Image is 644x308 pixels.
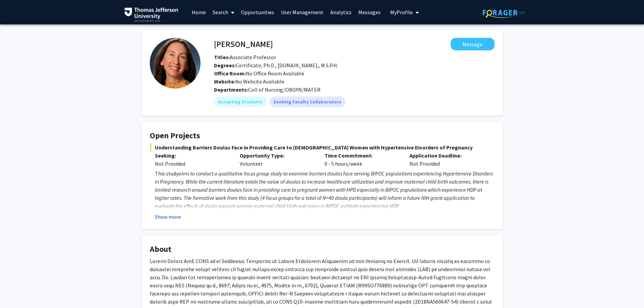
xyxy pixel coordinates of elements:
span: Certificate, Ph.D., [DOMAIN_NAME]., M.S.P.H. [214,62,338,69]
span: Associate Professor [214,54,276,61]
div: Not Provided [404,151,489,168]
h4: About [150,244,495,254]
p: Seeking: [155,151,230,160]
button: Message Meghan Gannon [451,38,495,50]
span: Coll of Nursing/OBGYN/MATER [248,86,320,93]
iframe: Chat [5,278,29,303]
mat-chip: Seeking Faculty Collaborators [269,96,345,107]
div: 0 - 5 hours/week [319,151,404,168]
img: ForagerOne Logo [483,7,525,18]
a: Analytics [327,0,355,24]
span: Understanding Barriers Doulas Face in Providing Care to [DEMOGRAPHIC_DATA] Women with Hypertensiv... [150,143,495,151]
p: Opportunity Type: [240,151,314,160]
div: Volunteer [235,151,319,168]
p: Time Commitment: [325,151,399,160]
img: Thomas Jefferson University Logo [124,7,178,22]
a: Opportunities [238,0,278,24]
h4: Open Projects [150,131,495,141]
b: Departments: [214,86,248,93]
p: Application Deadline: [409,151,484,160]
b: Degrees: [214,62,236,69]
mat-chip: Accepting Students [214,96,267,107]
button: Show more [155,213,181,221]
b: Office Room: [214,70,246,77]
div: Not Provided [155,160,230,168]
span: No Office Room Available [214,70,304,77]
b: Website: [214,78,235,85]
span: No Website Available [214,78,284,85]
em: aims to conduct a qualitative focus group study to examine barriers doulas face serving BIPOC pop... [155,170,493,209]
p: This study [155,169,495,210]
a: Search [209,0,238,24]
a: Messages [355,0,384,24]
span: My Profile [390,9,413,16]
a: User Management [278,0,327,24]
h4: [PERSON_NAME] [214,38,273,50]
img: Profile Picture [150,38,200,89]
a: Home [188,0,209,24]
b: Titles: [214,54,230,61]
